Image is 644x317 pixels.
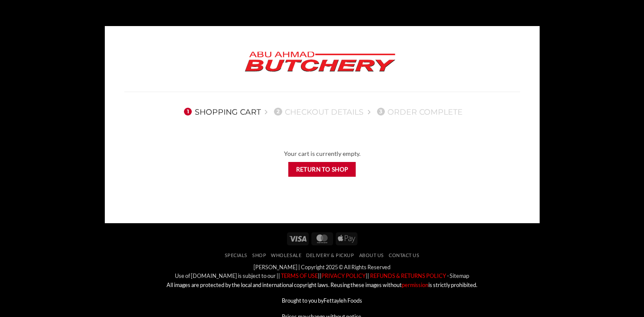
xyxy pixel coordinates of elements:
[271,107,364,116] a: 2Checkout details
[124,149,520,159] div: Your cart is currently empty.
[286,231,359,245] div: Payment icons
[225,252,247,258] a: Specials
[370,272,446,279] font: REFUNDS & RETURNS POLICY
[288,162,356,177] a: Return to shop
[324,297,362,304] a: Fettayleh Foods
[280,272,318,279] a: TERMS OF USE
[252,252,266,258] a: SHOP
[359,252,384,258] a: About Us
[274,108,282,116] span: 2
[306,252,354,258] a: Delivery & Pickup
[402,281,428,288] a: permission
[184,108,192,116] span: 1
[321,272,366,279] a: PRIVACY POLICY
[281,272,318,279] font: TERMS OF USE
[111,296,533,305] p: Brought to you by
[237,46,403,79] img: Abu Ahmad Butchery
[271,252,301,258] a: Wholesale
[369,272,446,279] a: REFUNDS & RETURNS POLICY
[181,107,261,116] a: 1Shopping Cart
[111,281,533,289] p: All images are protected by the local and international copyright laws. Reusing these images with...
[447,272,449,279] a: -
[389,252,419,258] a: Contact Us
[450,272,469,279] a: Sitemap
[124,100,520,123] nav: Checkout steps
